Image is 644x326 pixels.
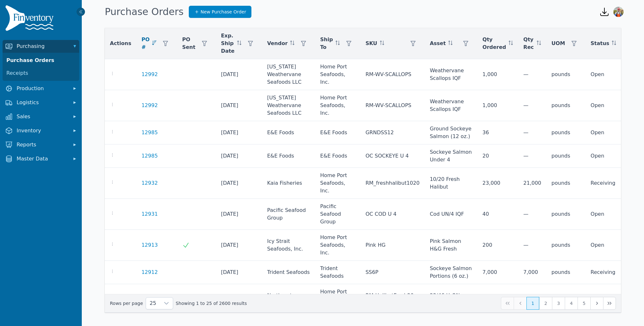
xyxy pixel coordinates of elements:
td: 1,000 [477,59,518,90]
button: Inventory [3,124,79,137]
td: pounds [546,121,586,144]
td: Sockeye Salmon Portions (6 oz.) [425,261,477,284]
span: Production [17,85,68,92]
td: — [518,90,546,121]
td: Home Port Seafoods, Inc. [315,230,360,261]
button: Logistics [3,96,79,109]
td: pounds [546,168,586,199]
td: RM-WV-SCALLOPS [360,59,425,90]
td: [DATE] [216,284,262,315]
img: Finventory [5,5,56,34]
td: — [518,59,546,90]
td: Open [586,199,637,230]
td: Northport Fisheries, Inc. [262,284,315,315]
td: Kaia Fisheries [262,168,315,199]
td: Home Port Seafoods, Inc. [315,168,360,199]
td: E&E Foods [315,121,360,144]
span: Qty Ordered [482,36,506,51]
td: Open [586,230,637,261]
td: [DATE] [216,168,262,199]
td: Home Port Seafoods, Inc. [315,90,360,121]
td: pounds [546,199,586,230]
td: OC SOCKEYE U 4 [360,144,425,168]
button: Page 5 [578,297,590,310]
a: 12992 [142,71,158,78]
a: 12913 [142,241,158,249]
button: Production [3,82,79,95]
td: Trident Seafoods [262,261,315,284]
td: Trident Seafoods [315,261,360,284]
td: E&E Foods [262,121,315,144]
span: SKU [365,40,377,47]
span: Sales [17,113,68,120]
h1: Purchase Orders [105,6,184,18]
span: Showing 1 to 25 of 2600 results [176,300,247,307]
td: 7,000 [518,261,546,284]
span: Reports [17,141,68,149]
td: Pink HG [360,230,425,261]
td: E&E Foods [315,144,360,168]
a: New Purchase Order [189,6,252,18]
td: Home Port Seafoods, Inc. [315,284,360,315]
a: 12931 [142,210,158,218]
a: Purchase Orders [4,54,78,67]
button: Last Page [603,297,616,310]
img: Sera Wheeler [613,7,624,17]
td: Open [586,121,637,144]
button: Page 1 [526,297,539,310]
td: 1,734 [518,284,546,315]
td: 10/20 Fresh Halibut [425,168,477,199]
span: New Purchase Order [201,9,246,15]
a: 12992 [142,102,158,109]
a: Receipts [4,67,78,80]
td: [DATE] [216,261,262,284]
td: — [518,121,546,144]
td: E&E Foods [262,144,315,168]
td: [DATE] [216,59,262,90]
td: Ground Sockeye Salmon (12 oz.) [425,121,477,144]
td: pounds [546,144,586,168]
td: SS6P [360,261,425,284]
td: pounds [546,230,586,261]
button: Page 4 [565,297,578,310]
span: Ship To [320,36,333,51]
td: RM-WV-SCALLOPS [360,90,425,121]
button: Sales [3,110,79,123]
button: Page 3 [552,297,565,310]
span: Purchasing [17,43,68,50]
td: [DATE] [216,90,262,121]
td: 200 [477,230,518,261]
td: pounds [546,284,586,315]
td: OC COD U 4 [360,199,425,230]
span: Vendor [267,40,287,47]
td: [DATE] [216,121,262,144]
td: pounds [546,90,586,121]
td: [DATE] [216,199,262,230]
a: 12912 [142,268,158,276]
td: Icy Strait Seafoods, Inc. [262,230,315,261]
td: — [518,144,546,168]
td: [DATE] [216,144,262,168]
td: Open [586,90,637,121]
span: PO # [142,36,149,51]
td: 20 [477,144,518,168]
td: Cod UN/4 IQF [425,199,477,230]
button: Purchasing [3,40,79,53]
button: Next Page [590,297,603,310]
span: Qty Rec [523,36,534,51]
td: Open [586,144,637,168]
td: GRNDSS12 [360,121,425,144]
td: Sockeye Salmon Under 4 [425,144,477,168]
td: Pacific Seafood Group [315,199,360,230]
button: Reports [3,138,79,151]
td: Home Port Seafoods, Inc. [315,59,360,90]
td: RM_freshhalibut1020 [360,168,425,199]
td: RM-HalibutFresh20-40 [360,284,425,315]
span: Rows per page [146,298,160,309]
span: UOM [551,40,565,47]
button: Page 2 [539,297,552,310]
td: Pink Salmon H&G Fresh [425,230,477,261]
span: Logistics [17,99,68,106]
td: [DATE] [216,230,262,261]
span: Inventory [17,127,68,135]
